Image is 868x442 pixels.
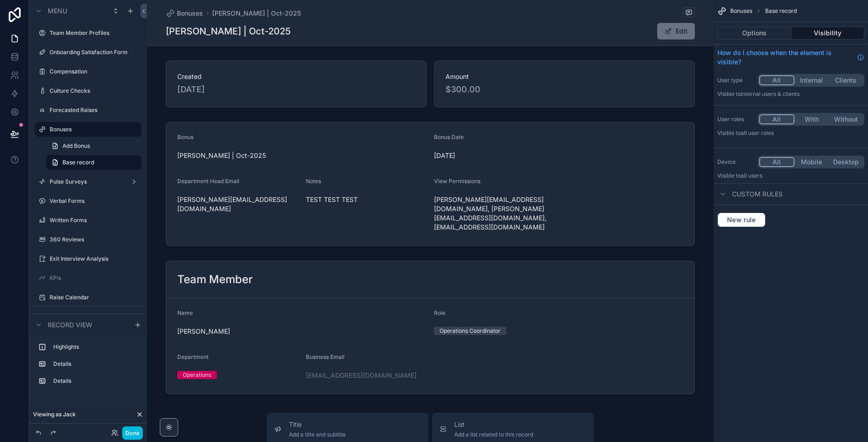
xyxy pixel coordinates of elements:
[50,217,136,224] label: Written Forms
[454,420,533,429] span: List
[50,294,136,301] label: Raise Calendar
[723,216,760,224] span: New rule
[46,155,141,170] a: Base record
[795,75,829,85] button: Internal
[50,87,136,95] label: Culture Checks
[717,48,853,67] span: How do I choose when the element is visible?
[829,157,863,167] button: Desktop
[289,431,346,438] span: Add a title and subtitle
[48,6,67,16] span: Menu
[759,157,795,167] button: All
[829,114,863,124] button: Without
[48,313,95,322] span: Hidden pages
[795,114,829,124] button: With
[122,426,143,440] button: Done
[717,90,864,98] p: Visible to
[50,49,136,56] label: Onboarding Satisfaction Form
[765,7,797,15] span: Base record
[717,213,766,227] button: New rule
[289,420,346,429] span: Title
[791,27,865,39] button: Visibility
[717,77,754,84] label: User type
[48,320,92,330] span: Record view
[717,27,791,39] button: Options
[50,197,136,205] label: Verbal Forms
[795,157,829,167] button: Mobile
[741,129,774,136] span: All user roles
[50,236,136,243] label: 360 Reviews
[717,172,864,179] p: Visible to
[50,274,136,282] label: KPIs
[33,411,76,418] span: Viewing as Jack
[50,126,136,133] label: Bonuses
[829,75,863,85] button: Clients
[454,431,533,438] span: Add a list related to this record
[741,172,762,179] span: all users
[717,116,754,123] label: User roles
[46,139,141,153] a: Add Bonus
[717,48,864,67] a: How do I choose when the element is visible?
[50,68,136,75] label: Compensation
[717,129,864,137] p: Visible to
[717,158,754,166] label: Device
[741,90,800,97] span: Internal users & clients
[50,106,136,114] label: Forecasted Raises
[177,9,203,18] span: Bonuses
[759,114,795,124] button: All
[29,336,147,397] div: scrollable content
[62,142,90,150] span: Add Bonus
[732,190,783,199] span: Custom rules
[166,9,203,18] a: Bonuses
[50,178,123,185] label: Pulse Surveys
[50,255,136,263] label: Exit Interview Analysis
[730,7,752,15] span: Bonuses
[759,75,795,85] button: All
[53,377,134,385] label: Details
[166,25,291,38] h1: [PERSON_NAME] | Oct-2025
[53,343,134,351] label: Highlights
[212,9,301,18] a: [PERSON_NAME] | Oct-2025
[657,23,695,39] button: Edit
[62,159,94,166] span: Base record
[50,29,136,37] label: Team Member Profiles
[53,360,134,368] label: Details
